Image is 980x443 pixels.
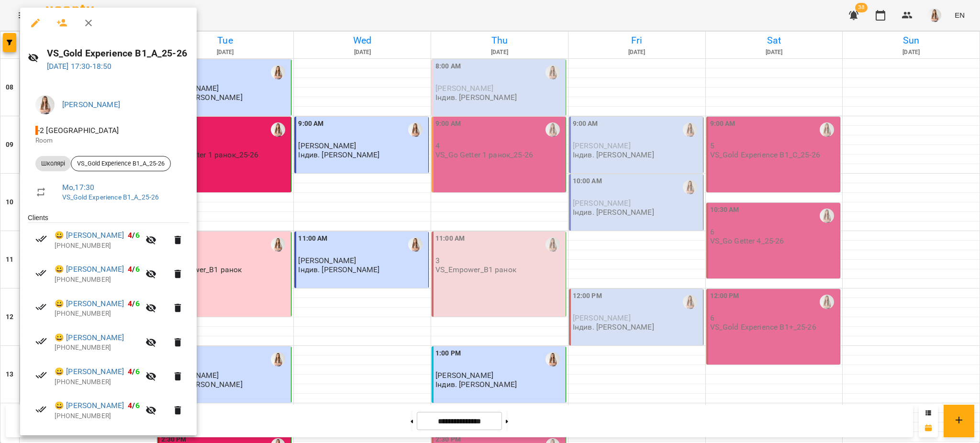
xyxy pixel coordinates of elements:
b: / [128,231,139,240]
span: 4 [128,367,132,376]
a: 😀 [PERSON_NAME] [55,230,124,241]
h6: VS_Gold Experience B1_A_25-26 [47,46,189,61]
span: - 2 [GEOGRAPHIC_DATA] [35,126,121,135]
a: Mo , 17:30 [62,183,94,192]
b: / [128,367,139,376]
p: [PHONE_NUMBER] [55,241,140,251]
span: 4 [128,299,132,308]
b: / [128,401,139,410]
p: [PHONE_NUMBER] [55,343,140,353]
span: 6 [135,401,140,410]
a: VS_Gold Experience B1_A_25-26 [62,193,159,201]
a: [DATE] 17:30-18:50 [47,62,112,71]
svg: Paid [35,369,47,381]
span: 6 [135,231,140,240]
a: 😀 [PERSON_NAME] [55,264,124,275]
span: 6 [135,265,140,274]
span: 4 [128,265,132,274]
a: 😀 [PERSON_NAME] [55,366,124,377]
svg: Paid [35,404,47,415]
a: 😀 [PERSON_NAME] [55,298,124,310]
p: [PHONE_NUMBER] [55,377,140,387]
span: 6 [135,367,140,376]
svg: Paid [35,301,47,313]
svg: Paid [35,335,47,347]
img: 991d444c6ac07fb383591aa534ce9324.png [35,95,55,114]
div: VS_Gold Experience B1_A_25-26 [71,156,171,171]
b: / [128,299,139,308]
svg: Paid [35,267,47,279]
p: [PHONE_NUMBER] [55,411,140,421]
span: Школярі [35,159,71,168]
b: / [128,265,139,274]
span: 4 [128,231,132,240]
a: [PERSON_NAME] [62,100,120,109]
p: [PHONE_NUMBER] [55,275,140,285]
svg: Paid [35,233,47,244]
span: 6 [135,299,140,308]
a: 😀 [PERSON_NAME] [55,400,124,411]
span: VS_Gold Experience B1_A_25-26 [71,159,170,168]
p: [PHONE_NUMBER] [55,309,140,319]
p: Room [35,136,181,145]
span: 4 [128,401,132,410]
a: 😀 [PERSON_NAME] [55,332,124,343]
